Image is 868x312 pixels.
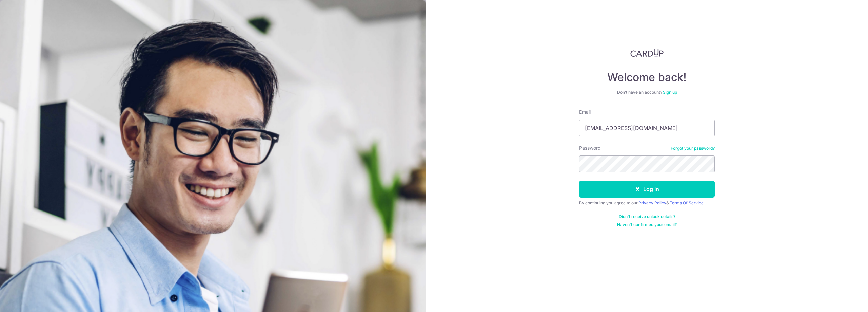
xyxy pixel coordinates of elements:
[579,120,715,136] input: Enter your Email
[670,200,704,205] a: Terms Of Service
[617,222,677,227] a: Haven't confirmed your email?
[579,109,591,115] label: Email
[579,90,715,95] div: Don’t have an account?
[638,200,666,205] a: Privacy Policy
[663,90,677,95] a: Sign up
[630,49,664,57] img: CardUp Logo
[579,200,715,206] div: By continuing you agree to our &
[579,181,715,198] button: Log in
[619,214,675,219] a: Didn't receive unlock details?
[579,145,601,151] label: Password
[579,71,715,84] h4: Welcome back!
[671,146,715,151] a: Forgot your password?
